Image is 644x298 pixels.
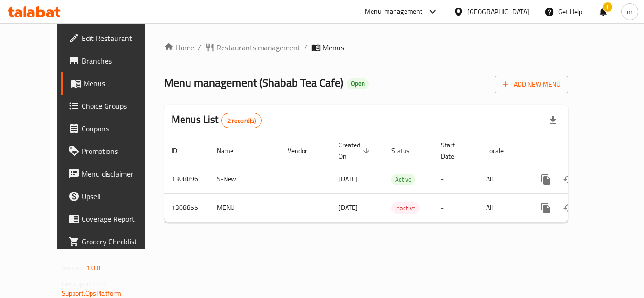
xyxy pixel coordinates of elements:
a: Coverage Report [61,208,165,230]
div: Export file [542,109,564,132]
a: Menu disclaimer [61,162,165,185]
li: / [198,42,201,53]
span: Restaurants management [216,42,300,53]
a: Upsell [61,185,165,208]
button: more [535,168,557,191]
td: - [433,193,479,222]
span: Locale [486,145,516,156]
span: m [627,7,633,17]
span: Version: [62,262,85,274]
a: Restaurants management [205,42,300,53]
button: more [535,197,557,219]
span: Coverage Report [82,213,157,225]
span: Upsell [82,191,157,202]
div: Menu-management [365,6,423,17]
a: Promotions [61,140,165,162]
span: Menu disclaimer [82,168,157,179]
table: enhanced table [164,137,633,223]
span: Choice Groups [82,100,157,112]
span: Edit Restaurant [82,32,157,44]
span: 1.0.0 [86,262,101,274]
span: Grocery Checklist [82,236,157,247]
button: Add New Menu [495,76,568,93]
div: [GEOGRAPHIC_DATA] [467,7,529,17]
a: Coupons [61,117,165,140]
span: Branches [82,55,157,66]
span: 2 record(s) [222,116,262,125]
td: All [479,193,527,222]
span: Inactive [391,203,420,214]
div: Inactive [391,202,420,214]
td: 1308855 [164,193,209,222]
span: Menus [83,78,157,89]
td: All [479,165,527,193]
a: Home [164,42,194,53]
li: / [304,42,307,53]
th: Actions [527,137,633,165]
td: 1308896 [164,165,209,193]
div: Active [391,174,415,185]
span: Menus [322,42,344,53]
a: Menus [61,72,165,95]
a: Branches [61,49,165,72]
a: Choice Groups [61,95,165,117]
span: Add New Menu [503,79,561,90]
span: ID [172,145,190,156]
span: Promotions [82,145,157,157]
nav: breadcrumb [164,42,568,53]
button: Change Status [557,197,580,219]
span: Menu management ( Shabab Tea Cafe ) [164,72,343,93]
a: Grocery Checklist [61,230,165,253]
td: MENU [209,193,280,222]
button: Change Status [557,168,580,191]
span: Start Date [441,139,467,162]
div: Open [347,78,369,89]
span: Get support on: [62,278,105,290]
td: - [433,165,479,193]
span: Active [391,174,415,185]
h2: Menus List [172,113,262,128]
span: Coupons [82,123,157,134]
span: Vendor [288,145,320,156]
span: Status [391,145,422,156]
span: [DATE] [339,173,358,185]
a: Edit Restaurant [61,27,165,49]
span: Created On [339,139,372,162]
td: S-New [209,165,280,193]
span: Name [217,145,246,156]
span: Open [347,80,369,88]
span: [DATE] [339,201,358,214]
